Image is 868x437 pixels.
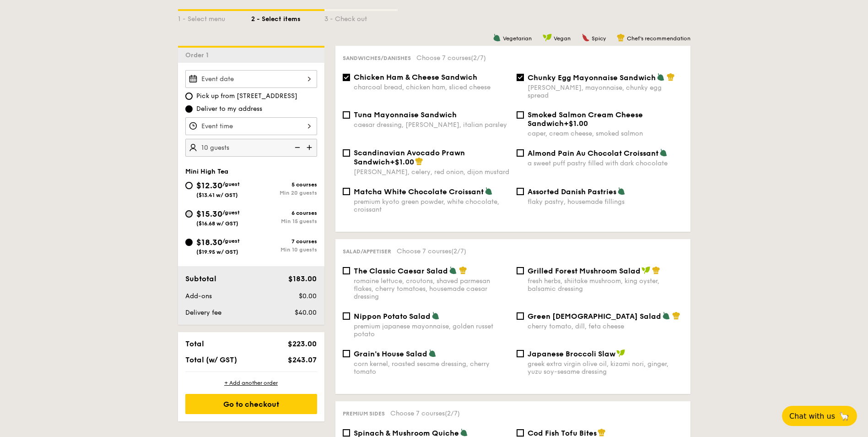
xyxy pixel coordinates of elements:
div: greek extra virgin olive oil, kizami nori, ginger, yuzu soy-sesame dressing [528,360,683,376]
input: Event time [185,117,317,135]
img: icon-vegan.f8ff3823.svg [642,266,651,274]
input: Tuna Mayonnaise Sandwichcaesar dressing, [PERSON_NAME], italian parsley [343,111,350,119]
img: icon-reduce.1d2dbef1.svg [290,139,303,156]
div: 5 courses [251,181,317,188]
span: Nippon Potato Salad [354,312,431,321]
div: 7 courses [251,238,317,245]
img: icon-vegan.f8ff3823.svg [543,33,552,42]
span: Chat with us [789,412,835,421]
span: $40.00 [295,309,317,317]
span: $223.00 [288,339,317,348]
span: $18.30 [196,237,222,247]
span: ($19.95 w/ GST) [196,249,238,255]
div: premium japanese mayonnaise, golden russet potato [354,322,509,338]
img: icon-vegetarian.fe4039eb.svg [428,349,437,357]
div: premium kyoto green powder, white chocolate, croissant [354,198,509,213]
span: /guest [222,181,240,187]
div: [PERSON_NAME], celery, red onion, dijon mustard [354,168,509,176]
input: Chicken Ham & Cheese Sandwichcharcoal bread, chicken ham, sliced cheese [343,74,350,81]
button: Chat with us🦙 [782,406,857,426]
span: ($16.68 w/ GST) [196,220,238,227]
div: Go to checkout [185,394,317,414]
span: Subtotal [185,274,216,283]
img: icon-vegetarian.fe4039eb.svg [617,187,625,195]
div: Min 20 guests [251,190,317,196]
div: Min 10 guests [251,246,317,253]
span: Premium sides [343,410,385,417]
span: Delivery fee [185,309,221,317]
input: Deliver to my address [185,105,193,113]
img: icon-vegetarian.fe4039eb.svg [460,428,468,437]
input: $15.30/guest($16.68 w/ GST)6 coursesMin 15 guests [185,210,193,218]
input: Grain's House Saladcorn kernel, roasted sesame dressing, cherry tomato [343,350,350,357]
span: Spicy [592,35,606,42]
input: Scandinavian Avocado Prawn Sandwich+$1.00[PERSON_NAME], celery, red onion, dijon mustard [343,149,350,157]
span: The Classic Caesar Salad [354,267,448,275]
img: icon-vegetarian.fe4039eb.svg [659,148,668,157]
img: icon-vegetarian.fe4039eb.svg [657,73,665,81]
span: Sandwiches/Danishes [343,55,411,61]
img: icon-add.58712e84.svg [303,139,317,156]
span: +$1.00 [564,119,588,128]
div: caper, cream cheese, smoked salmon [528,130,683,137]
div: + Add another order [185,379,317,387]
span: /guest [222,209,240,216]
img: icon-chef-hat.a58ddaea.svg [652,266,660,274]
div: fresh herbs, shiitake mushroom, king oyster, balsamic dressing [528,277,683,293]
div: 6 courses [251,210,317,216]
span: $15.30 [196,209,222,219]
input: Assorted Danish Pastriesflaky pastry, housemade fillings [517,188,524,195]
img: icon-chef-hat.a58ddaea.svg [459,266,467,274]
img: icon-vegan.f8ff3823.svg [616,349,625,357]
span: Tuna Mayonnaise Sandwich [354,110,457,119]
div: caesar dressing, [PERSON_NAME], italian parsley [354,121,509,129]
span: Choose 7 courses [416,54,486,62]
img: icon-chef-hat.a58ddaea.svg [598,428,606,437]
span: Vegetarian [503,35,532,42]
input: Smoked Salmon Cream Cheese Sandwich+$1.00caper, cream cheese, smoked salmon [517,111,524,119]
span: 🦙 [839,411,850,421]
div: flaky pastry, housemade fillings [528,198,683,206]
span: $183.00 [288,274,317,283]
span: (2/7) [471,54,486,62]
img: icon-vegetarian.fe4039eb.svg [485,187,493,195]
span: $243.07 [288,355,317,364]
input: Green [DEMOGRAPHIC_DATA] Saladcherry tomato, dill, feta cheese [517,312,524,320]
input: Almond Pain Au Chocolat Croissanta sweet puff pastry filled with dark chocolate [517,149,524,157]
span: (2/7) [451,247,466,255]
div: Min 15 guests [251,218,317,224]
span: Matcha White Chocolate Croissant [354,187,484,196]
span: /guest [222,238,240,244]
input: Event date [185,70,317,88]
div: romaine lettuce, croutons, shaved parmesan flakes, cherry tomatoes, housemade caesar dressing [354,277,509,300]
img: icon-vegetarian.fe4039eb.svg [431,311,440,320]
span: $0.00 [299,292,317,300]
span: Chunky Egg Mayonnaise Sandwich [528,73,656,82]
div: a sweet puff pastry filled with dark chocolate [528,159,683,167]
img: icon-chef-hat.a58ddaea.svg [617,33,625,42]
input: Nippon Potato Saladpremium japanese mayonnaise, golden russet potato [343,312,350,320]
span: Salad/Appetiser [343,248,391,255]
input: Japanese Broccoli Slawgreek extra virgin olive oil, kizami nori, ginger, yuzu soy-sesame dressing [517,350,524,357]
span: Total [185,339,204,348]
span: Grilled Forest Mushroom Salad [528,267,641,275]
span: Add-ons [185,292,212,300]
input: The Classic Caesar Saladromaine lettuce, croutons, shaved parmesan flakes, cherry tomatoes, house... [343,267,350,274]
div: 2 - Select items [251,11,324,24]
span: Pick up from [STREET_ADDRESS] [196,92,297,101]
img: icon-chef-hat.a58ddaea.svg [672,311,680,320]
div: charcoal bread, chicken ham, sliced cheese [354,83,509,91]
span: Scandinavian Avocado Prawn Sandwich [354,148,465,166]
span: Green [DEMOGRAPHIC_DATA] Salad [528,312,661,321]
input: Matcha White Chocolate Croissantpremium kyoto green powder, white chocolate, croissant [343,188,350,195]
input: Spinach & Mushroom Quichebite-sized base, button mushroom, cheddar [343,429,350,437]
span: Smoked Salmon Cream Cheese Sandwich [528,110,643,128]
div: cherry tomato, dill, feta cheese [528,322,683,330]
input: Grilled Forest Mushroom Saladfresh herbs, shiitake mushroom, king oyster, balsamic dressing [517,267,524,274]
span: Almond Pain Au Chocolat Croissant [528,149,658,158]
input: Pick up from [STREET_ADDRESS] [185,93,193,100]
span: Assorted Danish Pastries [528,187,616,196]
span: Order 1 [185,51,212,59]
span: (2/7) [445,410,460,417]
span: +$1.00 [390,158,414,166]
